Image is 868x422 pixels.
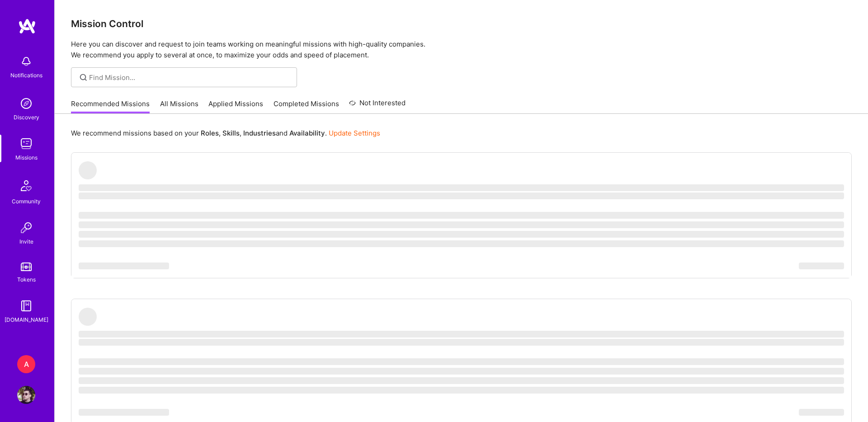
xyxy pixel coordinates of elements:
img: discovery [17,94,35,113]
div: [DOMAIN_NAME] [5,315,48,324]
div: Missions [15,153,38,162]
b: Skills [222,129,240,137]
img: tokens [21,263,32,271]
img: guide book [17,297,35,315]
a: All Missions [160,99,198,114]
img: teamwork [17,135,35,153]
a: A [15,355,38,373]
a: Applied Missions [208,99,263,114]
a: Not Interested [349,98,406,114]
img: bell [17,52,35,70]
div: Invite [19,237,33,246]
img: logo [18,18,36,34]
input: Find Mission... [89,73,290,82]
b: Availability [289,129,325,137]
b: Industries [243,129,276,137]
h3: Mission Control [71,18,852,29]
div: Discovery [14,113,39,122]
a: Update Settings [329,129,380,137]
b: Roles [201,129,219,137]
i: icon SearchGrey [78,72,89,83]
div: Community [12,197,41,206]
p: We recommend missions based on your , , and . [71,128,380,138]
img: User Avatar [17,386,35,404]
img: Community [15,175,37,197]
img: Invite [17,219,35,237]
div: A [17,355,35,373]
p: Here you can discover and request to join teams working on meaningful missions with high-quality ... [71,39,852,61]
a: Recommended Missions [71,99,150,114]
a: User Avatar [15,386,38,404]
a: Completed Missions [274,99,339,114]
div: Notifications [10,70,42,80]
div: Tokens [17,275,36,284]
